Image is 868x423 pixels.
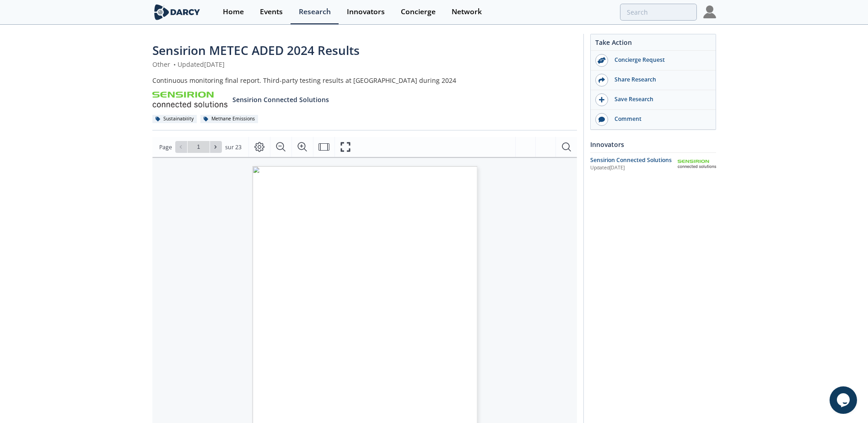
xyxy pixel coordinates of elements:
[590,136,716,152] div: Innovators
[260,8,283,16] div: Events
[452,8,482,16] div: Network
[830,386,859,414] iframe: chat widget
[591,38,716,51] div: Take Action
[608,95,711,103] div: Save Research
[152,115,197,123] div: Sustainability
[152,4,202,20] img: logo-wide.svg
[608,115,711,123] div: Comment
[152,76,577,85] div: Continuous monitoring final report. Third-party testing results at [GEOGRAPHIC_DATA] during 2024
[172,60,178,69] span: •
[223,8,244,16] div: Home
[232,95,329,104] p: Sensirion Connected Solutions
[200,115,259,123] div: Methane Emissions
[152,42,360,59] span: Sensirion METEC ADED 2024 Results
[608,76,711,84] div: Share Research
[608,56,711,64] div: Concierge Request
[703,5,716,18] img: Profile
[678,160,716,168] img: Sensirion Connected Solutions
[590,156,678,164] div: Sensirion Connected Solutions
[620,4,697,21] input: Advanced Search
[590,156,716,172] a: Sensirion Connected Solutions Updated[DATE] Sensirion Connected Solutions
[590,164,678,172] div: Updated [DATE]
[299,8,331,16] div: Research
[401,8,436,16] div: Concierge
[347,8,385,16] div: Innovators
[152,60,577,69] div: Other Updated [DATE]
